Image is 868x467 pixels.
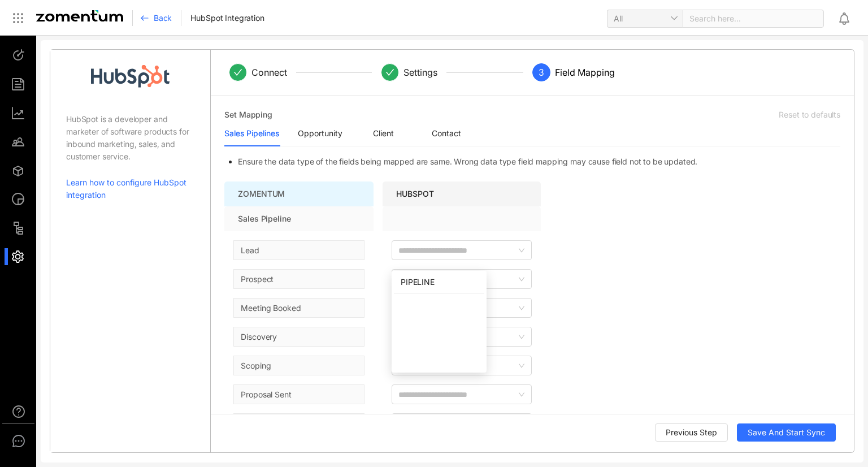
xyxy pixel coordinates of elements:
[190,12,264,24] span: HubSpot Integration
[224,127,279,140] div: Sales Pipelines
[518,305,525,312] span: down
[66,176,194,201] a: Learn how to configure HubSpot integration
[518,362,525,369] span: down
[241,302,301,314] span: Meeting Booked
[518,391,525,398] span: down
[66,114,191,161] span: HubSpot is a developer and marketer of software products for inbound marketing, sales, and custom...
[241,274,274,285] span: Prospect
[241,360,271,371] span: Scoping
[666,426,717,439] span: Previous Step
[241,331,277,343] span: Discovery
[837,5,860,31] div: Notifications
[238,157,697,166] span: Ensure the data type of the fields being mapped are same. Wrong data type field mapping may cause...
[224,109,272,120] span: Set Mapping
[532,63,615,81] div: 3Field Mapping
[655,423,728,442] button: Previous Step
[539,68,544,77] span: 3
[383,181,541,206] span: HUBSPOT
[251,63,296,81] div: Connect
[555,63,615,81] div: Field Mapping
[401,277,435,287] span: PIPELINE
[614,10,676,27] span: All
[737,423,836,442] button: Save And Start Sync
[518,334,525,340] span: down
[241,245,259,256] span: Lead
[224,206,374,231] span: Sales Pipeline
[381,63,523,81] div: Settings
[154,12,172,24] span: Back
[385,68,394,77] span: check
[233,68,242,77] span: check
[373,127,394,140] div: Client
[224,181,374,206] span: ZOMENTUM
[432,127,461,140] div: Contact
[748,426,825,439] span: Save And Start Sync
[36,10,123,21] img: Zomentum Logo
[518,247,525,254] span: down
[229,63,371,81] div: Connect
[298,127,342,140] div: Opportunity
[241,389,291,400] span: Proposal Sent
[518,276,525,283] span: down
[403,63,446,81] div: Settings
[779,109,840,120] span: Reset to defaults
